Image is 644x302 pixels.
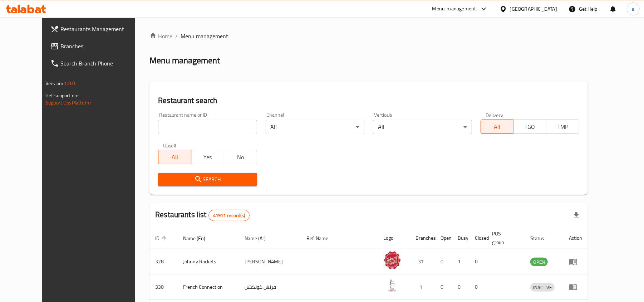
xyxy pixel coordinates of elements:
div: INACTIVE [530,283,555,292]
th: Branches [410,227,435,249]
a: Search Branch Phone [45,55,149,72]
td: 330 [149,274,177,300]
a: Support.OpsPlatform [45,98,91,107]
span: INACTIVE [530,283,555,292]
nav: breadcrumb [149,32,588,40]
td: 0 [452,274,469,300]
td: [PERSON_NAME] [239,249,301,274]
div: All [266,120,364,134]
span: Status [530,234,554,243]
div: Total records count [208,210,250,221]
td: 0 [435,274,452,300]
span: Menu management [181,32,228,40]
span: Restaurants Management [60,25,144,33]
th: Logo [378,227,410,249]
th: Action [563,227,588,249]
span: a [632,5,634,13]
span: All [161,152,188,162]
td: 0 [469,274,486,300]
a: Branches [45,38,149,55]
span: Yes [194,152,221,162]
label: Upsell [163,143,176,148]
span: Branches [60,42,144,50]
span: Name (Ar) [245,234,275,243]
div: Export file [568,207,585,224]
span: 41911 record(s) [209,212,249,219]
td: 328 [149,249,177,274]
span: OPEN [530,258,548,266]
span: Version: [45,79,63,88]
th: Busy [452,227,469,249]
span: Get support on: [45,91,78,100]
button: No [224,150,257,164]
div: [GEOGRAPHIC_DATA] [510,5,557,13]
label: Delivery [486,112,503,117]
div: All [373,120,472,134]
input: Search for restaurant name or ID.. [158,120,257,134]
span: TGO [516,122,544,132]
img: French Connection [383,277,401,294]
img: Johnny Rockets [383,251,401,269]
div: Menu-management [432,5,476,13]
td: 1 [452,249,469,274]
button: Yes [191,150,224,164]
td: 0 [435,249,452,274]
li: / [175,32,178,40]
button: All [158,150,191,164]
a: Restaurants Management [45,20,149,38]
span: ID [155,234,169,243]
div: OPEN [530,258,548,266]
span: POS group [492,229,516,247]
th: Closed [469,227,486,249]
span: TMP [549,122,576,132]
h2: Restaurants list [155,209,250,221]
td: 0 [469,249,486,274]
button: Search [158,173,257,186]
h2: Restaurant search [158,95,579,106]
span: Search Branch Phone [60,59,144,68]
td: 1 [410,274,435,300]
th: Open [435,227,452,249]
span: Name (En) [183,234,215,243]
td: فرنش كونكشن [239,274,301,300]
div: Menu [569,257,582,266]
div: Menu [569,283,582,291]
td: Johnny Rockets [177,249,239,274]
td: 37 [410,249,435,274]
button: All [481,120,514,134]
span: No [227,152,254,162]
td: French Connection [177,274,239,300]
span: 1.0.0 [64,79,75,88]
a: Home [149,32,172,40]
span: Search [164,175,251,184]
span: Ref. Name [307,234,338,243]
button: TGO [513,120,546,134]
button: TMP [546,120,579,134]
span: All [484,122,511,132]
h2: Menu management [149,55,220,66]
